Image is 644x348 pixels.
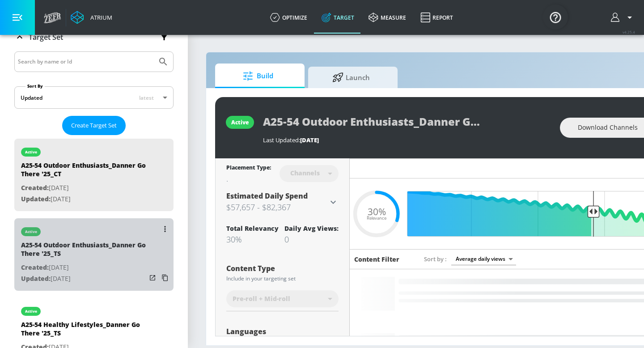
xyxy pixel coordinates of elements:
[14,218,174,291] div: activeA25-54 Outdoor Enthusiasts_Danner Go There '25_TSCreated:[DATE]Updated:[DATE]
[226,276,339,281] div: Include in your targeting set
[21,161,146,182] div: A25-54 Outdoor Enthusiasts_Danner Go There '25_CT
[300,136,319,144] span: [DATE]
[21,274,51,283] span: Updated:
[21,320,146,342] div: A25-54 Healthy Lifestyles_Danner Go There '25_TS
[623,30,635,34] span: v 4.25.4
[367,216,386,221] span: Relevance
[21,241,146,262] div: A25-54 Outdoor Enthusiasts_Danner Go There '25_TS
[14,139,174,211] div: activeA25-54 Outdoor Enthusiasts_Danner Go There '25_CTCreated:[DATE]Updated:[DATE]
[21,194,146,205] p: [DATE]
[361,1,413,34] a: measure
[25,150,37,154] div: active
[25,229,37,234] div: active
[139,94,154,102] span: latest
[578,122,638,133] span: Download Channels
[226,191,339,213] div: Estimated Daily Spend$57,657 - $82,367
[451,253,516,265] div: Average daily views
[62,116,126,135] button: Create Target Set
[21,263,49,272] span: Created:
[224,65,292,87] span: Build
[21,273,146,284] p: [DATE]
[21,94,42,102] div: Updated
[226,164,271,173] div: Placement Type:
[25,83,45,89] label: Sort By
[21,183,49,192] span: Created:
[413,1,460,34] a: Report
[231,119,249,126] div: active
[146,272,159,284] button: Open in new window
[226,265,339,272] div: Content Type
[226,201,328,213] h3: $57,657 - $82,367
[159,272,171,284] button: Copy Targeting Set Link
[284,234,339,245] div: 0
[226,191,308,201] span: Estimated Daily Spend
[368,207,386,216] span: 30%
[314,1,361,34] a: Target
[71,11,112,24] a: Atrium
[263,136,551,144] div: Last Updated:
[354,255,399,263] h6: Content Filter
[284,224,339,233] div: Daily Avg Views:
[543,4,568,30] button: Open Resource Center
[226,234,279,245] div: 30%
[226,328,339,335] div: Languages
[21,195,51,203] span: Updated:
[25,309,37,314] div: active
[29,32,63,42] p: Target Set
[21,182,146,194] p: [DATE]
[71,120,117,131] span: Create Target Set
[317,67,385,88] span: Launch
[226,224,279,233] div: Total Relevancy
[286,169,324,177] div: Channels
[87,13,112,21] div: Atrium
[21,262,146,273] p: [DATE]
[233,294,290,303] span: Pre-roll + Mid-roll
[424,255,447,263] span: Sort by
[18,56,153,68] input: Search by name or Id
[263,1,314,34] a: optimize
[14,22,174,52] div: Target Set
